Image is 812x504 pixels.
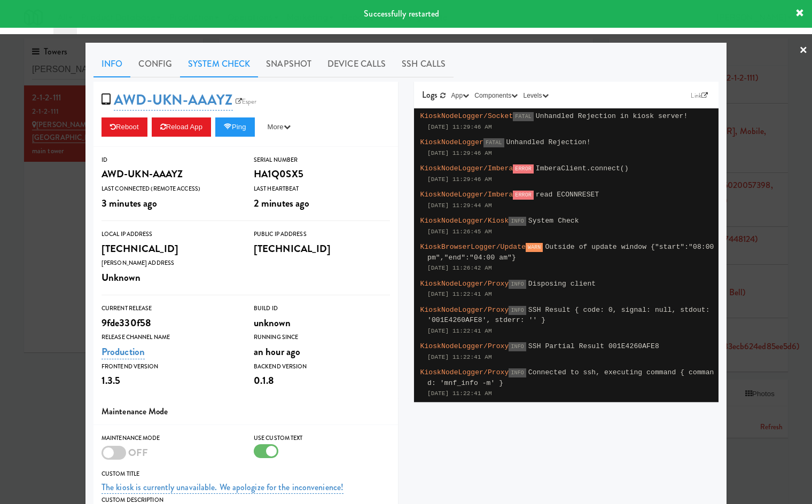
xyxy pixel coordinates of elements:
button: App [449,90,472,101]
div: Unknown [101,269,238,287]
span: KioskNodeLogger/Proxy [420,368,509,376]
span: [DATE] 11:22:41 AM [427,354,492,360]
div: Local IP Address [101,229,238,240]
div: 9fde330f58 [101,314,238,332]
a: Snapshot [258,51,319,77]
span: Logs [422,89,438,101]
span: Unhandled Rejection in kiosk server! [536,112,688,120]
div: Build Id [254,303,390,314]
span: an hour ago [254,344,300,359]
div: [TECHNICAL_ID] [254,240,390,258]
button: Reload App [152,117,211,137]
div: AWD-UKN-AAAYZ [101,165,238,183]
a: AWD-UKN-AAAYZ [114,90,232,111]
div: HA1Q0SX5 [254,165,390,183]
span: INFO [509,342,526,351]
span: KioskNodeLogger/Proxy [420,306,509,314]
div: Last Heartbeat [254,184,390,194]
span: ERROR [513,164,534,174]
button: Reboot [101,117,147,137]
span: [DATE] 11:26:42 AM [427,265,492,271]
span: Disposing client [528,280,596,288]
div: Public IP Address [254,229,390,240]
span: INFO [509,306,526,315]
span: FATAL [483,138,504,147]
span: [DATE] 11:29:46 AM [427,124,492,130]
a: Esper [233,96,260,107]
div: Maintenance Mode [101,433,238,444]
span: ERROR [513,191,534,200]
span: [DATE] 11:29:46 AM [427,176,492,183]
span: [DATE] 11:29:44 AM [427,202,492,209]
a: Link [688,90,710,101]
button: Levels [520,90,551,101]
span: Unhandled Rejection! [506,138,591,146]
button: More [259,117,299,137]
a: System Check [180,51,258,77]
div: [TECHNICAL_ID] [101,240,238,258]
div: Running Since [254,332,390,343]
div: Backend Version [254,361,390,372]
span: [DATE] 11:29:46 AM [427,150,492,156]
a: Device Calls [319,51,394,77]
a: SSH Calls [394,51,454,77]
span: WARN [526,243,543,252]
span: KioskNodeLogger/Kiosk [420,217,509,225]
span: KioskNodeLogger/Proxy [420,280,509,288]
span: read ECONNRESET [536,191,599,199]
span: Connected to ssh, executing command { command: 'mnf_info -m' } [427,368,714,387]
a: × [799,34,808,67]
span: SSH Partial Result 001E4260AFE8 [528,342,659,350]
div: Release Channel Name [101,332,238,343]
span: SSH Result { code: 0, signal: null, stdout: '001E4260AFE8', stderr: '' } [427,306,710,325]
span: FATAL [513,112,534,121]
div: unknown [254,314,390,332]
span: [DATE] 11:22:41 AM [427,328,492,334]
a: Info [93,51,130,77]
a: The kiosk is currently unavailable. We apologize for the inconvenience! [101,481,343,494]
span: [DATE] 11:26:45 AM [427,229,492,235]
span: KioskNodeLogger/Socket [420,112,513,120]
span: Outside of update window {"start":"08:00 pm","end":"04:00 am"} [427,243,714,262]
div: 0.1.8 [254,372,390,390]
span: System Check [528,217,579,225]
span: OFF [128,445,148,460]
div: Current Release [101,303,238,314]
span: Maintenance Mode [101,405,168,418]
span: KioskNodeLogger/Imbera [420,164,513,172]
span: KioskNodeLogger [420,138,484,146]
a: Config [130,51,180,77]
span: [DATE] 11:22:41 AM [427,390,492,397]
div: Frontend Version [101,361,238,372]
button: Ping [215,117,255,137]
span: INFO [509,217,526,226]
span: 3 minutes ago [101,196,157,210]
div: Use Custom Text [254,433,390,444]
span: KioskBrowserLogger/Update [420,243,526,251]
span: [DATE] 11:22:41 AM [427,291,492,297]
span: Successfully restarted [364,7,439,20]
span: KioskNodeLogger/Proxy [420,342,509,350]
div: 1.3.5 [101,372,238,390]
div: Serial Number [254,155,390,166]
button: Components [472,90,520,101]
span: ImberaClient.connect() [536,164,629,172]
span: KioskNodeLogger/Imbera [420,191,513,199]
a: Production [101,344,145,359]
div: Custom Title [101,469,390,479]
span: INFO [509,368,526,377]
span: 2 minutes ago [254,196,309,210]
span: INFO [509,280,526,289]
div: Last Connected (Remote Access) [101,184,238,194]
div: [PERSON_NAME] Address [101,258,238,269]
div: ID [101,155,238,166]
